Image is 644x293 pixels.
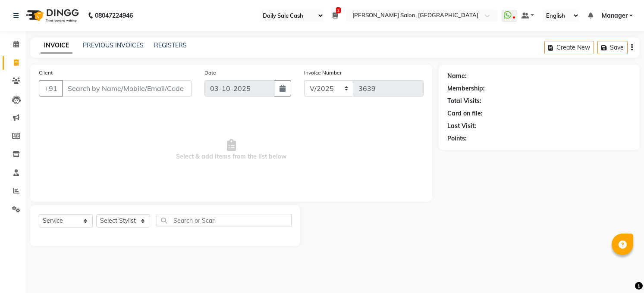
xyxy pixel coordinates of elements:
[544,41,594,54] button: Create New
[22,3,81,28] img: logo
[83,41,144,49] a: PREVIOUS INVOICES
[154,41,187,49] a: REGISTERS
[39,69,53,77] label: Client
[39,107,424,193] span: Select & add items from the list below
[602,11,628,20] span: Manager
[447,122,476,131] div: Last Visit:
[62,80,192,97] input: Search by Name/Mobile/Email/Code
[204,69,216,77] label: Date
[447,134,467,143] div: Points:
[447,72,467,81] div: Name:
[157,214,292,227] input: Search or Scan
[39,80,63,97] button: +91
[447,84,485,93] div: Membership:
[95,3,133,28] b: 08047224946
[304,69,342,77] label: Invoice Number
[41,38,72,53] a: INVOICE
[333,12,338,19] a: 2
[447,97,481,106] div: Total Visits:
[447,109,483,118] div: Card on file:
[597,41,628,54] button: Save
[336,7,341,13] span: 2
